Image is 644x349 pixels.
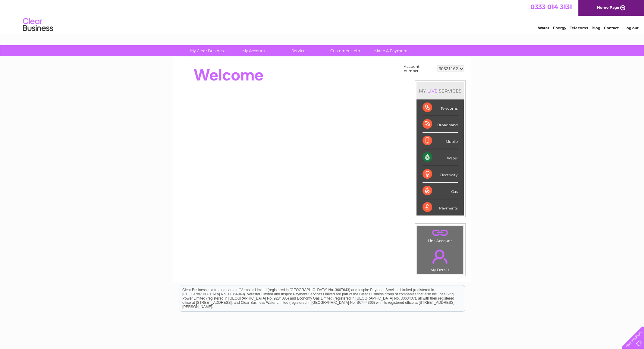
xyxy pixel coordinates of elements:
a: Telecoms [570,26,588,30]
div: Clear Business is a trading name of Verastar Limited (registered in [GEOGRAPHIC_DATA] No. 3667643... [180,3,465,29]
a: . [419,246,462,267]
td: Account number [402,63,435,74]
a: Water [538,26,549,30]
div: Payments [423,199,458,215]
div: LIVE [426,88,439,94]
a: Services [275,45,324,56]
div: Telecoms [423,99,458,116]
a: Contact [604,26,619,30]
a: . [419,227,462,238]
a: Make A Payment [366,45,416,56]
img: logo.png [23,16,53,34]
div: MY SERVICES [416,82,464,99]
div: Mobile [423,133,458,149]
a: Energy [553,26,566,30]
td: Link Account [417,225,463,244]
a: My Clear Business [183,45,233,56]
a: 0333 014 3131 [530,3,572,11]
div: Broadband [423,116,458,133]
td: My Details [417,244,463,274]
a: Blog [592,26,600,30]
div: Water [423,149,458,166]
a: My Account [229,45,278,56]
div: Gas [423,183,458,199]
a: Customer Help [320,45,370,56]
a: Log out [624,26,638,30]
div: Electricity [423,166,458,183]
